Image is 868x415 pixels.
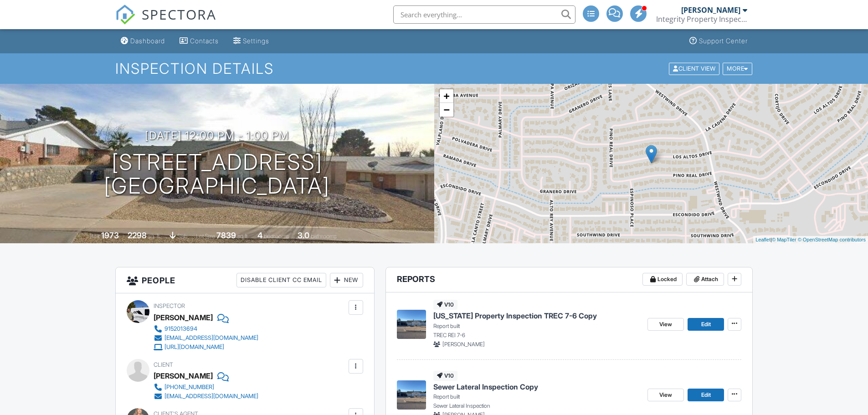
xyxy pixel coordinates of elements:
div: New [330,273,363,287]
span: bathrooms [311,233,337,240]
div: [EMAIL_ADDRESS][DOMAIN_NAME] [164,393,258,400]
div: More [723,62,752,75]
a: [EMAIL_ADDRESS][DOMAIN_NAME] [154,392,258,401]
a: [URL][DOMAIN_NAME] [154,343,258,352]
div: [URL][DOMAIN_NAME] [164,343,224,351]
a: © MapTiler [772,237,796,242]
a: Dashboard [117,33,169,50]
span: Inspector [154,302,185,309]
div: Client View [669,62,719,75]
a: Leaflet [755,237,770,242]
a: © OpenStreetMap contributors [798,237,866,242]
h1: [STREET_ADDRESS] [GEOGRAPHIC_DATA] [104,150,330,199]
span: Built [90,233,100,240]
a: Contacts [176,33,222,50]
a: SPECTORA [115,12,216,31]
div: 3.0 [298,231,309,240]
div: Integrity Property Inspections [656,15,747,24]
span: Lot Size [196,233,215,240]
div: [PERSON_NAME] [681,5,740,15]
span: slab [177,233,187,240]
div: [EMAIL_ADDRESS][DOMAIN_NAME] [164,334,258,342]
div: [PERSON_NAME] [154,369,213,383]
a: Zoom out [440,103,453,117]
a: Support Center [686,33,751,50]
h1: Inspection Details [115,61,753,77]
span: SPECTORA [142,5,216,24]
img: The Best Home Inspection Software - Spectora [115,5,135,25]
div: | [753,236,868,244]
h3: People [116,267,374,293]
a: [EMAIL_ADDRESS][DOMAIN_NAME] [154,333,258,343]
div: 7839 [216,231,236,240]
div: Contacts [190,37,219,45]
div: Settings [243,37,269,45]
div: 2298 [128,231,147,240]
input: Search everything... [393,5,575,24]
div: Disable Client CC Email [236,273,326,287]
a: 9152013694 [154,324,258,333]
div: 4 [257,231,262,240]
div: [PERSON_NAME] [154,311,213,324]
div: Dashboard [130,37,165,45]
a: Client View [668,65,722,72]
a: [PHONE_NUMBER] [154,383,258,392]
h3: [DATE] 12:00 pm - 1:00 pm [145,129,289,142]
span: sq. ft. [148,233,161,240]
div: [PHONE_NUMBER] [164,384,214,391]
div: Support Center [699,37,748,45]
div: 9152013694 [164,325,197,333]
span: bedrooms [264,233,289,240]
span: Client [154,361,173,368]
span: sq.ft. [237,233,249,240]
div: 1973 [101,231,119,240]
a: Settings [230,33,273,50]
a: Zoom in [440,89,453,103]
